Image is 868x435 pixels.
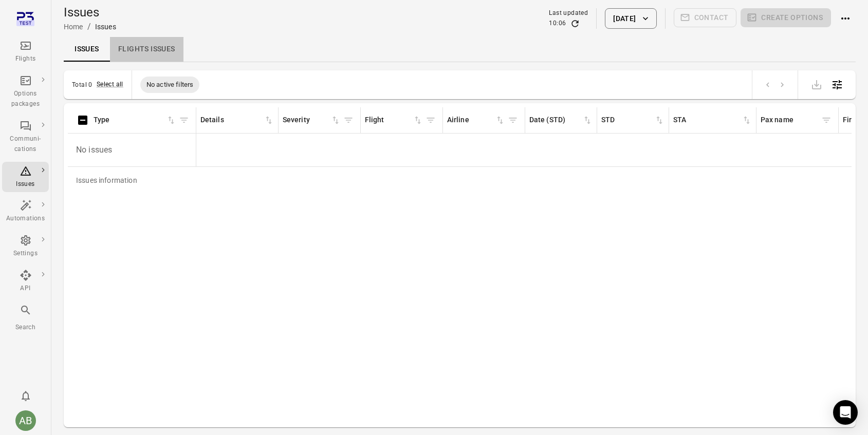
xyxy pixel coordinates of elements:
div: AB [15,410,36,431]
span: Select all items that match the filters [97,80,123,90]
button: Aslaug Bjarnadottir [11,406,40,435]
button: Refresh data [570,18,580,29]
span: Please make a selection to export [806,79,827,89]
a: API [2,266,49,297]
div: Search [6,323,45,333]
a: Home [64,23,83,31]
div: Communi-cations [6,134,45,155]
div: Issues [6,179,45,190]
div: Options packages [6,89,45,109]
div: Pax name [761,115,819,126]
div: STD [601,115,654,126]
a: Flights [2,36,49,67]
div: Sort by severity in ascending order [283,115,341,126]
a: Flights issues [110,37,183,62]
button: Select all [97,80,123,90]
div: Issues information [68,167,145,194]
div: Sort by type in ascending order [94,115,176,126]
span: Flight [365,115,423,126]
button: Filter by severity [341,112,356,128]
div: 10:06 [549,18,566,29]
span: Airline [447,115,505,126]
span: STD [601,115,664,126]
div: Sort by date (STA) in ascending order [529,115,593,126]
div: Settings [6,249,45,259]
p: No issues [72,136,192,164]
h1: Issues [64,4,116,21]
span: Type [94,115,176,126]
div: Total 0 [72,81,93,88]
div: Flights [6,54,45,64]
button: Notifications [15,386,36,406]
a: Settings [2,231,49,262]
div: Details [200,115,264,126]
span: Please make a selection to create an option package [741,8,831,29]
div: Sort by details in ascending order [200,115,274,126]
button: Filter by airline [505,112,521,128]
button: Actions [835,8,856,29]
div: Airline [447,115,495,126]
a: Issues [2,162,49,193]
div: Sort by STA in ascending order [673,115,752,126]
a: Issues [64,37,110,62]
div: Sort by STA in ascending order [601,115,664,126]
span: Severity [283,115,341,126]
div: Type [94,115,166,126]
button: Open table configuration [827,74,847,95]
a: Automations [2,196,49,227]
div: Sort by flight in ascending order [365,115,423,126]
nav: pagination navigation [761,78,789,91]
span: STA [673,115,752,126]
button: Filter by pax [819,112,834,128]
div: Local navigation [64,37,856,62]
span: Please make a selection to create communications [674,8,737,29]
div: STA [673,115,742,126]
li: / [87,21,91,33]
a: Communi-cations [2,117,49,158]
button: [DATE] [605,8,656,29]
span: Details [200,115,274,126]
div: Severity [283,115,330,126]
span: Date (STD) [529,115,593,126]
div: Automations [6,214,45,224]
button: Filter by type [176,112,192,128]
div: Last updated [549,8,588,18]
div: Date (STD) [529,115,582,126]
div: API [6,283,45,294]
button: Search [2,301,49,335]
span: No active filters [140,80,200,90]
a: Options packages [2,71,49,112]
button: Filter by flight [423,112,438,128]
div: Open Intercom Messenger [833,400,858,425]
div: Flight [365,115,413,126]
div: Issues [95,22,116,32]
nav: Breadcrumbs [64,21,116,33]
div: Sort by airline in ascending order [447,115,505,126]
